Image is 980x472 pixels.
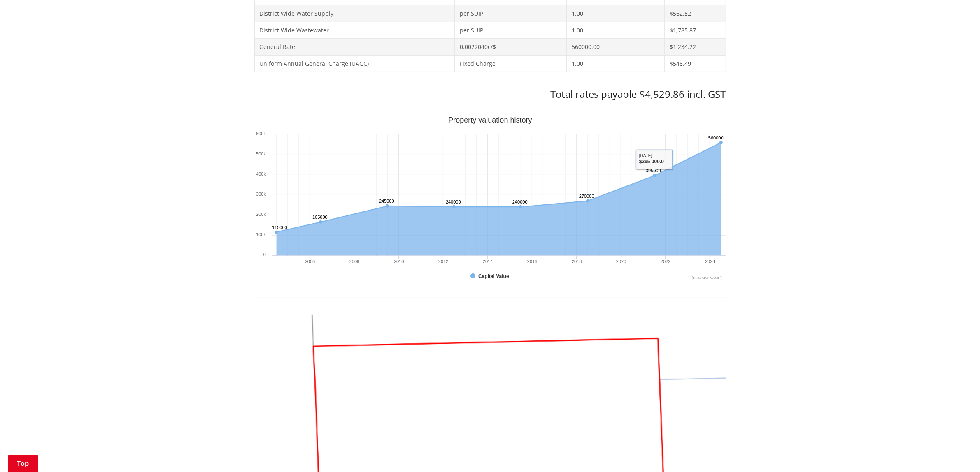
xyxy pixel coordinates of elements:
[256,171,266,176] text: 400k
[664,5,726,22] td: $562.52
[664,22,726,39] td: $1,785.87
[379,199,394,204] text: 245000
[646,168,661,173] text: 395000
[705,259,715,264] text: 2024
[567,39,664,56] td: 560000.00
[275,231,278,234] path: Wednesday, Jun 30, 12:00, 115,000. Capital Value.
[256,151,266,156] text: 500k
[452,205,456,208] path: Saturday, Jun 30, 12:00, 240,000. Capital Value.
[454,5,566,22] td: per SUIP
[616,259,626,264] text: 2020
[272,225,287,230] text: 115000
[652,174,656,178] path: Wednesday, Jun 30, 12:00, 395,000. Capital Value.
[305,259,314,264] text: 2006
[254,22,454,39] td: District Wide Wastewater
[664,39,726,56] td: $1,234.22
[446,199,461,204] text: 240000
[448,116,532,124] text: Property valuation history
[254,117,726,281] svg: Interactive chart
[942,437,972,467] iframe: Messenger Launcher
[349,259,359,264] text: 2008
[664,55,726,72] td: $548.49
[567,22,664,39] td: 1.00
[8,455,38,472] a: Top
[719,141,723,144] path: Sunday, Jun 30, 12:00, 560,000. Capital Value.
[579,194,594,199] text: 270000
[263,252,265,257] text: 0
[482,259,492,264] text: 2014
[256,192,266,197] text: 300k
[319,220,322,224] path: Friday, Jun 30, 12:00, 165,000. Capital Value.
[254,39,454,56] td: General Rate
[567,5,664,22] td: 1.00
[512,199,528,204] text: 240000
[393,259,403,264] text: 2010
[256,131,266,136] text: 600k
[661,259,670,264] text: 2022
[254,55,454,72] td: Uniform Annual General Charge (UAGC)
[438,259,448,264] text: 2012
[254,5,454,22] td: District Wide Water Supply
[256,212,266,217] text: 200k
[454,39,566,56] td: 0.0022040c/$
[527,259,537,264] text: 2016
[567,55,664,72] td: 1.00
[519,205,522,208] path: Tuesday, Jun 30, 12:00, 240,000. Capital Value.
[254,117,726,281] div: Property valuation history. Highcharts interactive chart.
[470,272,510,280] button: Show Capital Value
[586,199,589,203] path: Saturday, Jun 30, 12:00, 270,000. Capital Value.
[572,259,582,264] text: 2018
[256,232,266,237] text: 100k
[454,22,566,39] td: per SUIP
[386,204,389,208] path: Tuesday, Jun 30, 12:00, 245,000. Capital Value.
[691,276,721,280] text: Chart credits: Highcharts.com
[708,135,724,140] text: 560000
[454,55,566,72] td: Fixed Charge
[312,215,328,220] text: 165000
[254,88,726,100] h3: Total rates payable $4,529.86 incl. GST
